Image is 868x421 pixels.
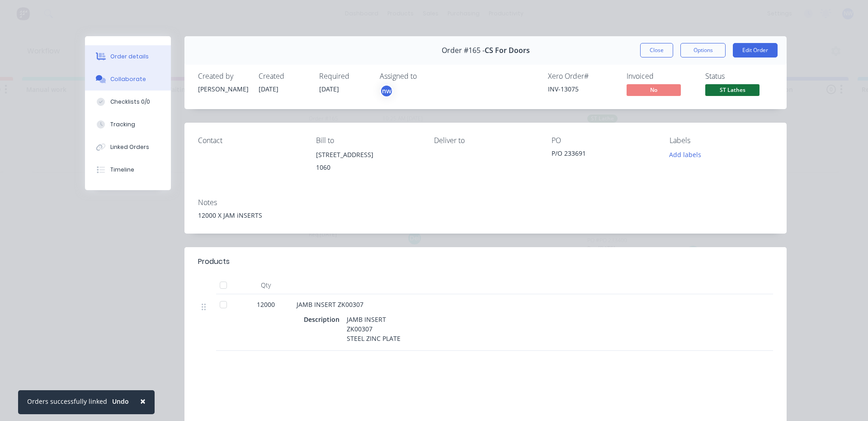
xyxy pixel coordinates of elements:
[257,300,275,309] span: 12000
[110,98,150,106] div: Checklists 0/0
[316,161,420,174] div: 1060
[297,300,363,309] span: JAMB INSERT ZK00307
[198,256,230,267] div: Products
[110,120,135,129] div: Tracking
[304,313,343,326] div: Description
[380,72,470,81] div: Assigned to
[316,136,420,145] div: Bill to
[548,72,616,81] div: Xero Order #
[548,84,616,94] div: INV-13075
[198,136,302,145] div: Contact
[85,45,171,68] button: Order details
[343,313,404,345] div: JAMB INSERT ZK00307 STEEL ZINC PLATE
[705,84,759,96] span: ST Lathes
[198,72,248,81] div: Created by
[198,210,773,220] div: 12000 X JAM iNSERTS
[198,198,773,207] div: Notes
[140,395,146,407] span: ×
[380,84,393,98] button: nw
[316,148,420,177] div: [STREET_ADDRESS]1060
[259,72,308,81] div: Created
[442,46,485,55] span: Order #165 -
[131,390,155,412] button: Close
[627,84,681,96] span: No
[27,397,107,406] div: Orders successfully linked
[665,148,706,161] button: Add labels
[110,143,149,151] div: Linked Orders
[434,136,538,145] div: Deliver to
[733,43,778,57] button: Edit Order
[705,84,759,98] button: ST Lathes
[705,72,773,81] div: Status
[485,46,530,55] span: CS For Doors
[670,136,773,145] div: Labels
[259,85,278,93] span: [DATE]
[107,395,134,408] button: Undo
[640,43,673,57] button: Close
[319,72,369,81] div: Required
[85,91,171,113] button: Checklists 0/0
[316,148,420,161] div: [STREET_ADDRESS]
[110,166,134,174] div: Timeline
[85,68,171,91] button: Collaborate
[85,136,171,158] button: Linked Orders
[85,113,171,136] button: Tracking
[319,85,339,93] span: [DATE]
[85,158,171,181] button: Timeline
[198,84,248,94] div: [PERSON_NAME]
[627,72,694,81] div: Invoiced
[552,148,655,161] div: P/O 233691
[110,53,149,61] div: Order details
[552,136,655,145] div: PO
[110,75,146,83] div: Collaborate
[239,276,293,294] div: Qty
[680,43,726,57] button: Options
